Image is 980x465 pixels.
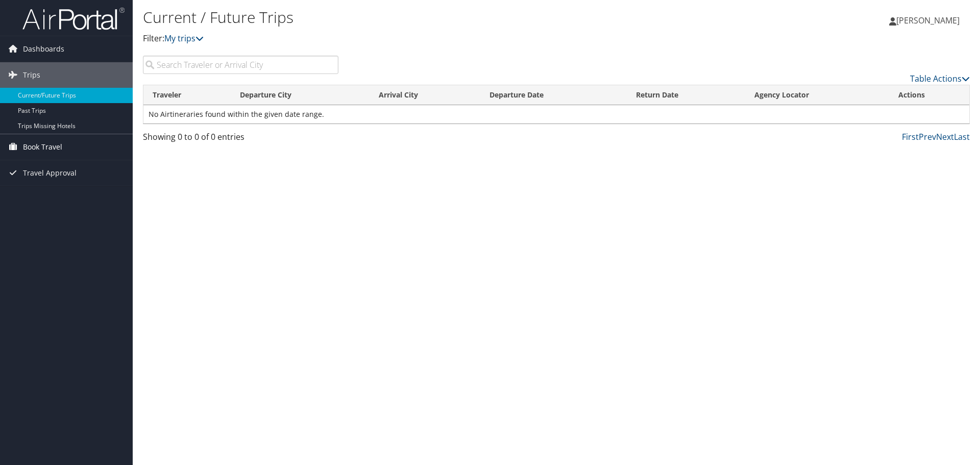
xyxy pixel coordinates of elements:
div: Showing 0 to 0 of 0 entries [143,131,338,148]
th: Departure City: activate to sort column ascending [231,85,370,105]
a: My trips [164,33,204,44]
h1: Current / Future Trips [143,7,694,28]
img: airportal-logo.png [22,7,125,31]
th: Return Date: activate to sort column ascending [627,85,745,105]
span: Trips [23,62,40,88]
a: Prev [919,131,936,142]
a: Next [936,131,954,142]
span: Book Travel [23,134,62,160]
th: Agency Locator: activate to sort column ascending [745,85,889,105]
a: Table Actions [910,73,970,84]
td: No Airtineraries found within the given date range. [143,105,969,124]
a: [PERSON_NAME] [889,5,970,36]
span: Travel Approval [23,160,77,186]
a: First [902,131,919,142]
th: Arrival City: activate to sort column ascending [370,85,480,105]
a: Last [954,131,970,142]
span: Dashboards [23,36,64,62]
th: Departure Date: activate to sort column descending [480,85,627,105]
input: Search Traveler or Arrival City [143,56,338,74]
span: [PERSON_NAME] [896,15,960,26]
th: Traveler: activate to sort column ascending [143,85,231,105]
p: Filter: [143,32,694,45]
th: Actions [889,85,969,105]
